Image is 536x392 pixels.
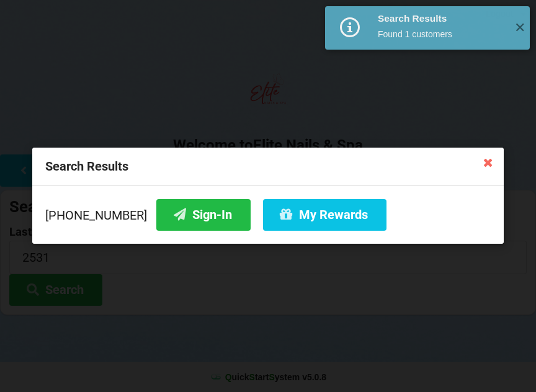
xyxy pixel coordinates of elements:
[378,28,505,40] div: Found 1 customers
[32,148,504,186] div: Search Results
[263,199,386,231] button: My Rewards
[45,199,491,231] div: [PHONE_NUMBER]
[156,199,251,231] button: Sign-In
[378,12,505,25] div: Search Results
